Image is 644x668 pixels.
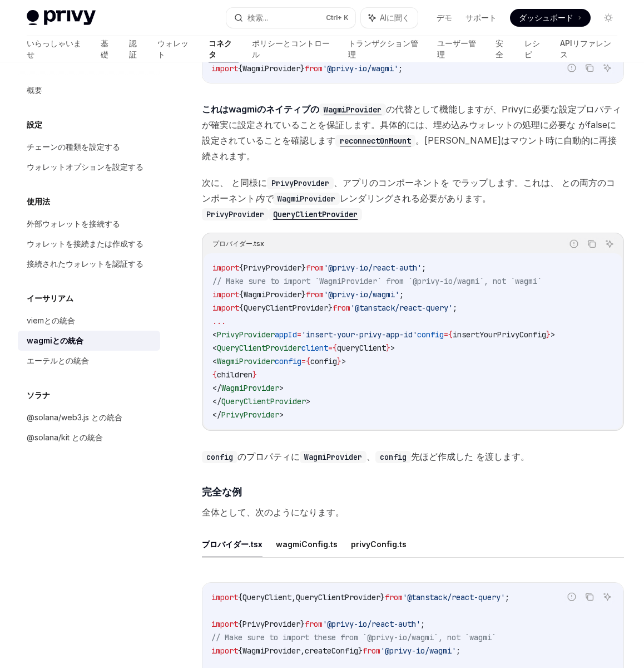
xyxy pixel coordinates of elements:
[363,646,380,656] span: from
[217,330,275,340] span: PrivyProvider
[291,592,296,602] span: ,
[564,590,579,604] button: 誤ったコードを報告する
[212,343,217,353] span: <
[505,592,509,602] span: ;
[221,410,279,420] span: PrivyProvider
[337,343,386,353] span: queryClient
[211,63,238,73] span: import
[560,38,611,59] font: APIリファレンス
[351,539,407,549] font: privyConfig.ts
[226,8,355,28] button: 検索...Ctrl+ K
[238,619,242,629] span: {
[27,316,75,325] font: viemとの統合
[386,343,390,353] span: }
[217,370,252,380] span: children
[306,289,324,299] span: from
[27,412,122,422] font: @solana/web3.js との統合
[211,619,238,629] span: import
[301,343,328,353] span: client
[323,619,420,629] span: '@privy-io/react-auth'
[420,619,425,629] span: ;
[305,646,358,656] span: createConfig
[27,356,89,365] font: エーテルとの統合
[27,390,50,400] font: ソラナ
[27,219,120,228] font: 外部ウォレットを接続する
[300,619,305,629] span: }
[212,289,239,299] span: import
[411,451,529,462] font: 先ほど作成した を渡します。
[584,237,599,251] button: コードブロックの内容をコピーします
[27,162,143,171] font: ウォレットオプションを設定する
[18,428,160,448] a: @solana/kit との統合
[212,276,542,286] span: // Make sure to import `WagmiProvider` from `@privy-io/wagmi`, not `wagmi`
[385,592,403,602] span: from
[157,38,189,59] font: ウォレット
[212,383,221,393] span: </
[323,63,398,73] span: '@privy-io/wagmi'
[221,396,306,406] span: QueryClientProvider
[202,507,344,518] font: 全体として、次のようになります。
[453,303,457,313] span: ;
[202,531,262,557] button: プロバイダー.tsx
[348,38,418,59] font: トランザクション管理
[101,36,116,62] a: 基礎
[328,303,333,313] span: }
[337,356,341,366] span: }
[18,311,160,331] a: viemとの統合
[380,592,385,602] span: }
[27,38,81,59] font: いらっしゃいませ
[212,330,217,340] span: <
[202,539,262,549] font: プロバイダー.tsx
[551,330,555,340] span: >
[18,137,160,157] a: チェーンの種類を設定する
[275,330,297,340] span: appId
[27,10,96,26] img: ライトロゴ
[211,646,238,656] span: import
[324,289,399,299] span: '@privy-io/wagmi'
[242,592,291,602] span: QueryClient
[602,237,617,251] button: AIに聞く
[18,407,160,428] a: @solana/web3.js との統合
[305,619,323,629] span: from
[18,157,160,177] a: ウォレットオプションを設定する
[212,370,217,380] span: {
[212,303,239,313] span: import
[209,36,239,62] a: コネクタ
[279,383,284,393] span: >
[212,410,221,420] span: </
[275,356,301,366] span: config
[202,486,242,498] font: 完全な例
[202,177,267,188] font: 次に、 と同様に
[600,590,615,604] button: AIに聞く
[252,38,330,59] font: ポリシーとコントロール
[242,619,300,629] span: PrivyProvider
[361,8,418,28] button: AIに聞く
[398,63,403,73] span: ;
[380,13,410,22] font: AIに聞く
[27,259,143,268] font: 接続されたウォレットを認証する
[244,303,328,313] span: QueryClientProvider
[18,80,160,100] a: 概要
[296,592,380,602] span: QueryClientProvider
[582,61,597,75] button: コードブロックの内容をコピーします
[18,214,160,234] a: 外部ウォレットを接続する
[27,120,42,129] font: 設定
[202,104,319,115] font: これはwagmiのネイティブの
[252,36,335,62] a: ポリシーとコントロール
[453,330,546,340] span: insertYourPrivyConfig
[335,135,415,146] a: reconnectOnMount
[239,263,244,273] span: {
[202,104,621,146] font: が、Privyに必要な設定プロパティが確実に設定されていることを保証します。具体的には、埋め込みウォレットの処理に必要な がfalseに設定されていることを確認します
[27,85,42,95] font: 概要
[27,142,120,151] font: チェーンの種類を設定する
[417,330,444,340] span: config
[567,237,581,251] button: 誤ったコードを報告する
[564,61,579,75] button: 誤ったコードを報告する
[18,234,160,254] a: ウォレットを接続または作成する
[306,356,310,366] span: {
[519,13,573,22] font: ダッシュボード
[269,208,362,220] code: QueryClientProvider
[310,356,337,366] span: config
[129,38,137,59] font: 認証
[333,303,350,313] span: from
